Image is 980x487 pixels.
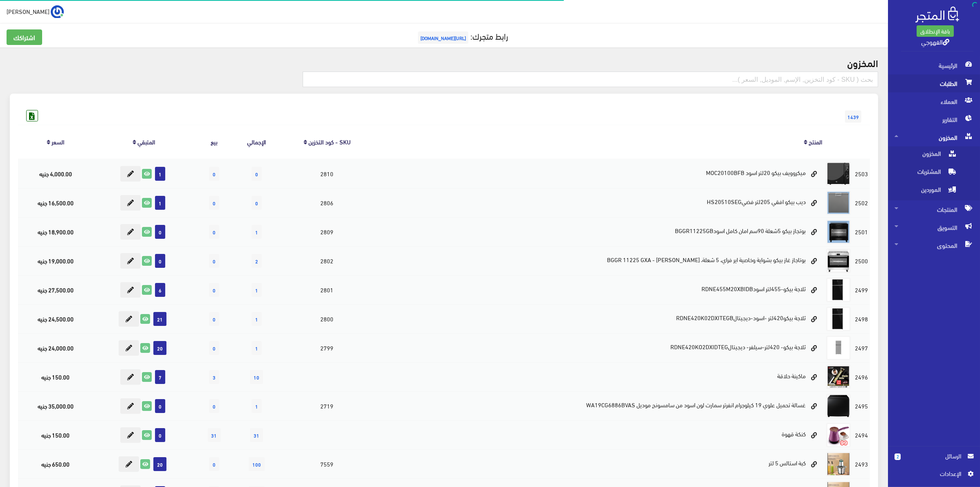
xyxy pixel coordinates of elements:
td: 2502 [853,188,870,217]
th: بيع [194,125,234,159]
td: 2809 [279,217,375,246]
span: 0 [155,399,165,413]
a: رابط متجرك:[URL][DOMAIN_NAME] [416,28,508,43]
span: الموردين [895,182,957,200]
span: 2 [252,254,262,268]
a: التقارير [888,110,980,128]
span: 3 [209,370,219,384]
span: 0 [209,196,219,210]
td: 2503 [853,159,870,189]
span: 0 [155,254,165,268]
span: 0 [209,312,219,326]
a: باقة الإنطلاق [917,25,954,37]
td: 2802 [279,246,375,275]
td: 2501 [853,217,870,246]
a: SKU - كود التخزين [308,136,351,147]
td: غسالة تحميل علوي 19 كيلوجرام انفرتر سمارت لون اسود من سامسونج موديل WA19CG6886BVAS [375,391,825,420]
img: botagaz-ghaz-byko-bshoay-okhasy-ayr-fray-5-shaal-stanls-styl-bggr-11225-gxa.png [826,249,851,273]
span: 1 [252,225,262,239]
td: 2719 [279,391,375,420]
a: الموردين [888,182,980,200]
td: 150.00 جنيه [18,362,93,391]
td: 2806 [279,188,375,217]
a: المنتجات [888,200,980,218]
span: المنتجات [895,200,973,218]
a: الطلبات [888,74,980,92]
td: 2810 [279,159,375,189]
a: 2 الرسائل [895,451,973,469]
td: ثلاجة بيكو420لتر -اسود-ديجيتالRDNE420K02DXITEGB [375,304,825,333]
img: dyb-byko-afky-205ltr-fdyhs20510seg.png [826,191,851,215]
td: 2801 [279,275,375,304]
span: الرسائل [907,451,961,460]
span: المخزون [895,146,957,164]
span: 7 [155,370,165,384]
td: 2493 [853,449,870,478]
img: makyn-hlak.jpg [826,365,851,389]
span: 1 [252,312,262,326]
td: 2800 [279,304,375,333]
span: التقارير [895,110,973,128]
span: 100 [249,457,265,471]
span: 20 [153,457,166,471]
td: 2497 [853,333,870,362]
span: 1 [155,196,165,210]
td: 27,500.00 جنيه [18,275,93,304]
td: 2494 [853,420,870,449]
span: الطلبات [895,74,973,92]
td: ثلاجة بيكو-455لتر اسودRDNE455M20XBIDB [375,275,825,304]
img: ... [51,5,64,18]
td: ميكروويف بيكو 20لتر اسود MOC20100BFB [375,159,825,189]
td: 2496 [853,362,870,391]
span: العملاء [895,92,973,110]
img: thlag-byko-420ltr-sylfr-dygytalrdne420ko2dxidteg.png [826,336,851,360]
span: 1 [155,167,165,181]
span: 0 [252,167,262,181]
span: 0 [209,399,219,413]
span: 10 [250,370,263,384]
img: thlag-byko-455ltr-asodrdne455m20xbidb.png [826,278,851,302]
td: كبة استالس 5 لتر [375,449,825,478]
td: ثلاجة بيكو- 420لتر-سيلفر- ديجيتالRDNE420KO2DXIDTEG [375,333,825,362]
img: thlag-byko420ltr-asod-dygytalrdne420k02dxitegb.png [826,307,851,331]
span: التسويق [895,218,973,236]
span: 0 [252,196,262,210]
span: 2 [895,453,901,460]
td: 2499 [853,275,870,304]
span: المحتوى [895,236,973,254]
a: المخزون [888,146,980,164]
img: kb-astals-5-ltr.png [826,452,851,476]
a: ... [PERSON_NAME] [7,5,64,18]
td: كنكة قهوة [375,420,825,449]
span: 21 [153,312,166,326]
img: . [915,7,959,22]
span: 6 [155,283,165,297]
img: knk-kho.jpg [826,423,851,447]
a: اﻹعدادات [895,469,973,482]
input: بحث ( SKU - كود التخزين, الإسم, الموديل, السعر )... [303,72,878,87]
span: 1 [252,341,262,355]
h2: المخزون [10,57,878,68]
a: اشتراكك [7,29,42,45]
th: اﻹجمالي [234,125,279,159]
span: [URL][DOMAIN_NAME] [418,31,468,44]
img: ghsal-thmyl-aaloy-19-kylogram-anfrtr-smart-lon-asod-mn-samsong-modyl-wa19cg6886bvas.jpg [826,394,851,418]
td: 650.00 جنيه [18,449,93,478]
img: botgaz-byko-5shaal-90sm-aman-kaml-asodbggr11225gb.png [826,220,851,244]
span: اﻹعدادات [901,469,961,478]
a: العملاء [888,92,980,110]
td: ديب بيكو افقي 205لتر فضيHS20510SEG [375,188,825,217]
span: 1439 [845,110,861,123]
td: ماكينة حلاقة [375,362,825,391]
iframe: Drift Widget Chat Controller [10,431,41,462]
td: بوتاجاز غاز بيكو بشواية وخاصية اير فراي، 5 شعلة، [PERSON_NAME] - BGGR 11225 GXA [375,246,825,275]
span: 20 [153,341,166,355]
span: 0 [209,283,219,297]
span: 0 [209,167,219,181]
td: 4,000.00 جنيه [18,159,93,189]
td: 18,900.00 جنيه [18,217,93,246]
span: 0 [209,225,219,239]
td: 19,000.00 جنيه [18,246,93,275]
span: الرئيسية [895,56,973,74]
span: 0 [155,225,165,239]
